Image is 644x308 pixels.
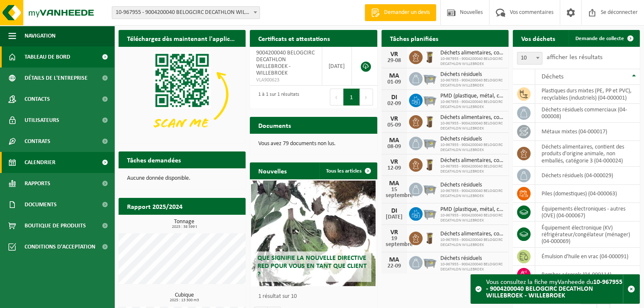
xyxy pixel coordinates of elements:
[25,181,50,187] font: Rapports
[25,159,55,166] font: Calendrier
[127,157,181,164] font: Tâches demandées
[256,50,315,76] font: 9004200040 BELOGCIRC DECATHLON WILLEBROEK - WILLEBROEK
[440,136,482,142] font: Déchets résiduels
[172,224,197,229] font: 2025 : 38 599 t
[542,73,564,80] font: Déchets
[440,262,503,272] font: 10-967955 - 9004200040 BELOGCIRC DECATHLON WILLEBROEK
[326,168,362,174] font: Tous les articles
[440,238,503,247] font: 10-967955 - 9004200040 BELOGCIRC DECATHLON WILLEBROEK
[112,6,260,19] span: 10-967955 - 9004200040 BELOGCIRC DECATHLON WILLEBROEK - WILLEBROEK
[343,89,360,105] button: 1
[384,9,430,16] font: Demander un devis
[440,78,503,88] font: 10-967955 - 9004200040 BELOGCIRC DECATHLON WILLEBROEK
[389,180,399,187] font: MA
[423,230,437,245] img: WB-0140-HPE-BN-01
[440,213,503,223] font: 10-967955 - 9004200040 BELOGCIRC DECATHLON WILLEBROEK
[440,100,503,109] font: 10-967955 - 9004200040 BELOGCIRC DECATHLON WILLEBROEK
[258,293,297,300] font: 1 résultat sur 10
[25,244,95,250] font: Conditions d'acceptation
[423,206,437,220] img: WB-2500-GAL-GY-01
[175,292,194,298] font: Cubique
[25,75,88,81] font: Détails de l'entreprise
[423,181,437,196] img: WB-2500-GAL-GY-01
[542,107,627,120] font: déchets résiduels commerciaux (04-000008)
[257,255,367,278] font: Que signifie la nouvelle directive RED pour vous en tant que client ?
[127,36,282,43] font: Téléchargez dès maintenant l'application Vanheede+ !
[440,164,503,174] font: 10-967955 - 9004200040 BELOGCIRC DECATHLON WILLEBROEK
[258,123,291,130] font: Documents
[423,157,437,171] img: WB-0140-HPE-BN-01
[542,224,630,245] font: équipement électronique (KV) réfrigérateur/congélateur (ménager) (04-000069)
[423,49,437,64] img: WB-0140-HPE-BN-01
[542,191,617,197] font: piles (domestiques) (04-000063)
[127,204,182,211] font: Rapport 2025/2024
[25,117,59,124] font: Utilisateurs
[251,181,376,286] a: Que signifie la nouvelle directive RED pour vous en tant que client ?
[387,165,401,171] font: 12-09
[542,206,625,219] font: équipements électroniques - autres (OVE) (04-000067)
[521,55,527,61] font: 10
[391,94,397,101] font: DI
[440,189,503,198] font: 10-967955 - 9004200040 BELOGCIRC DECATHLON WILLEBROEK
[390,159,398,165] font: VR
[542,88,632,101] font: plastiques durs mixtes (PE, PP et PVC), recyclables (industriels) (04-000001)
[440,182,482,188] font: Déchets résiduels
[25,54,70,60] font: Tableau de bord
[119,47,246,142] img: Téléchargez l'application VHEPlus
[423,92,437,107] img: WB-2500-GAL-GY-01
[517,52,542,64] span: 10
[258,36,330,43] font: Certificats et attestations
[387,79,401,85] font: 01-09
[25,138,50,145] font: Contrats
[542,129,607,135] font: métaux mixtes (04-000017)
[25,202,57,208] font: Documents
[510,9,553,16] font: Vos commentaires
[601,9,638,16] font: Se déconnecter
[387,263,401,269] font: 22-09
[170,298,199,303] font: 2025 : 13 300 m3
[390,51,398,58] font: VR
[517,52,542,65] span: 10
[389,73,399,79] font: MA
[350,95,353,101] font: 1
[319,162,376,179] a: Tous les articles
[390,36,438,43] font: Tâches planifiées
[387,100,401,107] font: 02-09
[390,229,398,236] font: VR
[423,71,437,85] img: WB-2500-GAL-GY-01
[440,57,503,66] font: 10-967955 - 9004200040 BELOGCIRC DECATHLON WILLEBROEK
[440,121,503,131] font: 10-967955 - 9004200040 BELOGCIRC DECATHLON WILLEBROEK
[542,272,611,278] font: bombes aérosols (04-000114)
[389,137,399,144] font: MA
[547,54,603,61] font: afficher les résultats
[569,30,639,47] a: Demande de collecte
[386,186,413,199] font: 15 septembre
[542,254,628,260] font: émulsion d'huile en vrac (04-000091)
[386,214,403,220] font: [DATE]
[386,235,413,248] font: 19 septembre
[440,71,482,78] font: Déchets résiduels
[360,89,373,105] button: Suivant
[116,9,303,16] font: 10-967955 - 9004200040 BELOGCIRC DECATHLON WILLEBROEK - WILLEBROEK
[258,140,336,147] font: Vous avez 79 documents non lus.
[440,255,482,262] font: Déchets résiduels
[486,279,622,299] font: 10-967955 - 9004200040 BELOGCIRC DECATHLON WILLEBROEK - WILLEBROEK
[521,36,555,43] font: Vos déchets
[25,223,86,229] font: Boutique de produits
[387,143,401,150] font: 08-09
[329,63,345,70] font: [DATE]
[365,4,436,21] a: Demander un devis
[391,208,397,214] font: DI
[25,33,55,39] font: Navigation
[486,279,593,286] font: Vous consultez la fiche myVanheede du
[25,96,50,103] font: Contacts
[112,7,260,19] span: 10-967955 - 9004200040 BELOGCIRC DECATHLON WILLEBROEK - WILLEBROEK
[258,92,299,97] font: 1 à 1 sur 1 résultats
[256,78,279,83] font: VLA900623
[440,206,572,213] font: PMD (plastique, métal, cartons à boissons) (entreprises)
[387,122,401,128] font: 05-09
[330,89,343,105] button: Précédent
[390,116,398,122] font: VR
[387,57,401,64] font: 29-08
[389,257,399,263] font: MA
